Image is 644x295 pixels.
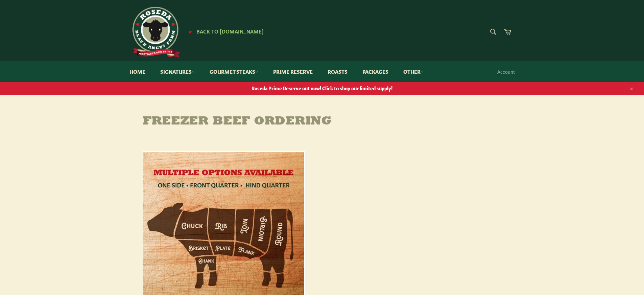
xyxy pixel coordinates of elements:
[321,61,354,82] a: Roasts
[185,29,264,34] a: ★ Back to [DOMAIN_NAME]
[196,27,264,35] span: Back to [DOMAIN_NAME]
[129,7,180,58] img: Roseda Beef
[356,61,395,82] a: Packages
[129,115,515,129] h1: Freezer Beef Ordering
[188,29,192,34] span: ★
[494,62,518,82] a: Account
[153,61,201,82] a: Signatures
[203,61,265,82] a: Gourmet Steaks
[397,61,430,82] a: Other
[123,61,152,82] a: Home
[266,61,319,82] a: Prime Reserve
